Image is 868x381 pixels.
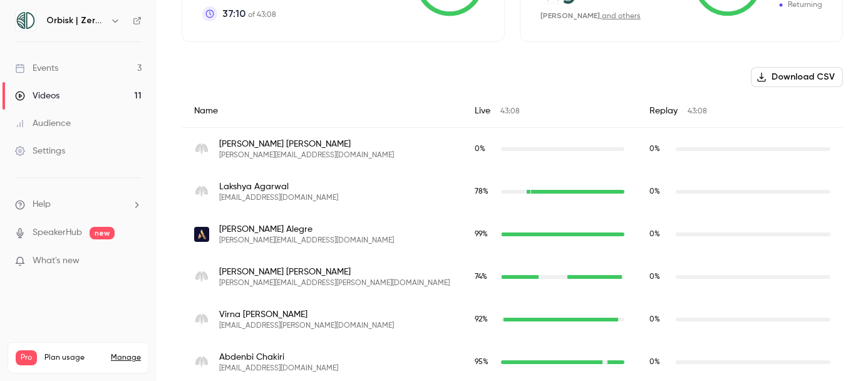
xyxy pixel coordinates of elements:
span: What's new [33,254,80,268]
h6: Orbisk | Zero Food Waste [46,14,105,27]
span: [PERSON_NAME][EMAIL_ADDRESS][DOMAIN_NAME] [219,236,394,246]
span: Replay watch time [649,144,669,155]
span: [EMAIL_ADDRESS][DOMAIN_NAME] [219,363,338,373]
button: Download CSV [751,67,843,87]
span: Live watch time [475,144,495,155]
li: help-dropdown-opener [15,198,142,211]
span: Live watch time [475,357,495,368]
div: Replay [637,95,843,128]
a: Manage [111,353,141,363]
span: 0 % [649,231,660,238]
img: raffles.com [194,355,209,370]
div: Audience [15,117,71,130]
span: 43:08 [500,108,520,115]
div: Events [15,62,58,75]
span: Replay watch time [649,314,669,325]
img: Orbisk | Zero Food Waste [16,11,36,31]
span: 78 % [475,188,488,196]
span: Live watch time [475,229,495,240]
div: beatrice.alegre@accor.com [182,213,843,256]
span: [PERSON_NAME] Alegre [219,223,394,236]
img: raffles.com [194,184,209,199]
span: [PERSON_NAME] [540,11,600,20]
div: peter.andrew@raffles.com [182,256,843,298]
span: 0 % [475,145,485,153]
div: Videos [15,90,59,102]
span: [EMAIL_ADDRESS][DOMAIN_NAME] [219,193,338,203]
span: 0 % [649,145,660,153]
span: Replay watch time [649,271,669,283]
span: new [90,227,115,239]
span: [PERSON_NAME][EMAIL_ADDRESS][DOMAIN_NAME] [219,150,394,160]
img: raffles.com [194,269,209,284]
img: raffles.com [194,312,209,327]
span: Replay watch time [649,186,669,197]
span: 43:08 [688,108,707,115]
div: virna.arevalo@raffles.com [182,298,843,341]
span: Live watch time [475,314,495,325]
span: [PERSON_NAME] [PERSON_NAME] [219,266,450,278]
span: 0 % [649,316,660,323]
span: Abdenbi Chakiri [219,351,338,363]
span: Live watch time [475,271,495,283]
span: [PERSON_NAME] [PERSON_NAME] [219,138,394,150]
span: Plan usage [44,353,103,363]
span: Replay watch time [649,357,669,368]
img: accor.com [194,227,209,242]
span: [EMAIL_ADDRESS][PERSON_NAME][DOMAIN_NAME] [219,321,394,331]
span: 99 % [475,231,488,238]
span: 0 % [649,188,660,196]
span: 37:10 [222,6,245,21]
span: 92 % [475,316,488,323]
a: SpeakerHub [33,226,82,239]
div: lakshya.agarwal@raffles.com [182,170,843,213]
span: Lakshya Agarwal [219,180,338,193]
span: 95 % [475,358,488,366]
div: , [540,11,641,21]
span: Virna [PERSON_NAME] [219,308,394,321]
div: Live [462,95,637,128]
span: 74 % [475,273,487,281]
span: 0 % [649,358,660,366]
p: of 43:08 [222,6,276,21]
span: Help [33,198,51,211]
span: Pro [16,350,37,365]
span: Replay watch time [649,229,669,240]
div: Name [182,95,462,128]
span: 0 % [649,273,660,281]
div: francesca.adrienne@raffles.com [182,128,843,171]
img: raffles.com [194,142,209,157]
iframe: Noticeable Trigger [127,256,142,267]
a: and others [602,13,641,20]
span: Live watch time [475,186,495,197]
span: [PERSON_NAME][EMAIL_ADDRESS][PERSON_NAME][DOMAIN_NAME] [219,278,450,288]
div: Settings [15,145,65,157]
